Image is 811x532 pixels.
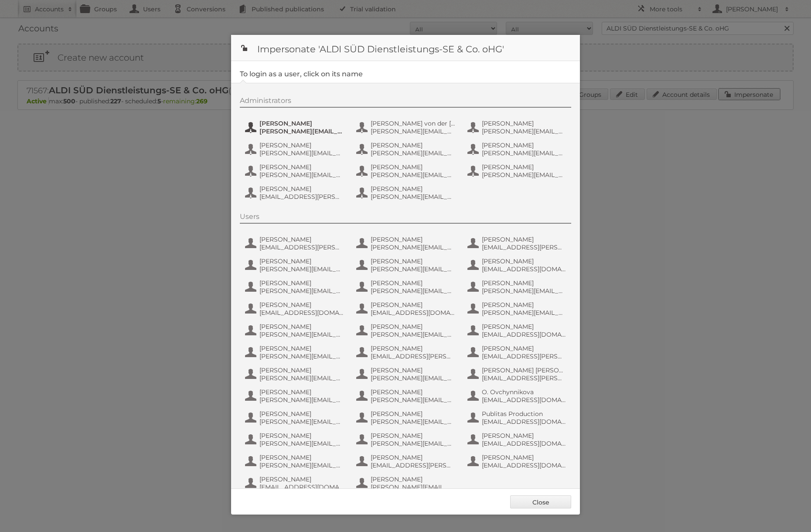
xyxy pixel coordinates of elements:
[371,461,455,469] span: [EMAIL_ADDRESS][PERSON_NAME][DOMAIN_NAME]
[371,396,455,404] span: [PERSON_NAME][EMAIL_ADDRESS][PERSON_NAME][DOMAIN_NAME]
[482,331,566,338] span: [EMAIL_ADDRESS][DOMAIN_NAME]
[244,365,347,383] button: [PERSON_NAME] [PERSON_NAME][EMAIL_ADDRESS][DOMAIN_NAME]
[244,184,347,201] button: [PERSON_NAME] [EMAIL_ADDRESS][PERSON_NAME][DOMAIN_NAME]
[240,70,363,78] legend: To login as a user, click on its name
[355,365,458,383] button: [PERSON_NAME] [PERSON_NAME][EMAIL_ADDRESS][PERSON_NAME][DOMAIN_NAME]
[259,432,344,440] span: [PERSON_NAME]
[259,352,344,360] span: [PERSON_NAME][EMAIL_ADDRESS][PERSON_NAME][DOMAIN_NAME]
[244,387,347,405] button: [PERSON_NAME] [PERSON_NAME][EMAIL_ADDRESS][PERSON_NAME][DOMAIN_NAME]
[259,396,344,404] span: [PERSON_NAME][EMAIL_ADDRESS][PERSON_NAME][DOMAIN_NAME]
[355,278,458,296] button: [PERSON_NAME] [PERSON_NAME][EMAIL_ADDRESS][PERSON_NAME][DOMAIN_NAME]
[259,171,344,179] span: [PERSON_NAME][EMAIL_ADDRESS][DOMAIN_NAME]
[371,331,455,338] span: [PERSON_NAME][EMAIL_ADDRESS][PERSON_NAME][DOMAIN_NAME]
[467,453,569,470] button: [PERSON_NAME] [EMAIL_ADDRESS][DOMAIN_NAME]
[355,409,458,426] button: [PERSON_NAME] [PERSON_NAME][EMAIL_ADDRESS][DOMAIN_NAME]
[371,432,455,440] span: [PERSON_NAME]
[371,483,455,491] span: [PERSON_NAME][EMAIL_ADDRESS][DOMAIN_NAME]
[259,257,344,265] span: [PERSON_NAME]
[371,475,455,483] span: [PERSON_NAME]
[467,387,569,405] button: O. Ovchynnikova [EMAIL_ADDRESS][DOMAIN_NAME]
[231,35,580,61] h1: Impersonate 'ALDI SÜD Dienstleistungs-SE & Co. oHG'
[467,119,569,136] button: [PERSON_NAME] [PERSON_NAME][EMAIL_ADDRESS][PERSON_NAME][DOMAIN_NAME]
[371,388,455,396] span: [PERSON_NAME]
[482,265,566,273] span: [EMAIL_ADDRESS][DOMAIN_NAME]
[482,309,566,317] span: [PERSON_NAME][EMAIL_ADDRESS][DOMAIN_NAME]
[371,185,455,193] span: [PERSON_NAME]
[259,366,344,374] span: [PERSON_NAME]
[259,410,344,418] span: [PERSON_NAME]
[482,344,566,352] span: [PERSON_NAME]
[355,235,458,252] button: [PERSON_NAME] [PERSON_NAME][EMAIL_ADDRESS][PERSON_NAME][DOMAIN_NAME]
[467,409,569,426] button: Publitas Production [EMAIL_ADDRESS][DOMAIN_NAME]
[467,278,569,296] button: [PERSON_NAME] [PERSON_NAME][EMAIL_ADDRESS][PERSON_NAME][DOMAIN_NAME]
[482,323,566,331] span: [PERSON_NAME]
[244,431,347,448] button: [PERSON_NAME] [PERSON_NAME][EMAIL_ADDRESS][PERSON_NAME][DOMAIN_NAME]
[244,140,347,158] button: [PERSON_NAME] [PERSON_NAME][EMAIL_ADDRESS][PERSON_NAME][DOMAIN_NAME]
[371,374,455,382] span: [PERSON_NAME][EMAIL_ADDRESS][PERSON_NAME][DOMAIN_NAME]
[259,163,344,171] span: [PERSON_NAME]
[482,396,566,404] span: [EMAIL_ADDRESS][DOMAIN_NAME]
[355,453,458,470] button: [PERSON_NAME] [EMAIL_ADDRESS][PERSON_NAME][DOMAIN_NAME]
[482,163,566,171] span: [PERSON_NAME]
[259,418,344,426] span: [PERSON_NAME][EMAIL_ADDRESS][DOMAIN_NAME]
[371,309,455,317] span: [EMAIL_ADDRESS][DOMAIN_NAME]
[482,352,566,360] span: [EMAIL_ADDRESS][PERSON_NAME][DOMAIN_NAME]
[371,265,455,273] span: [PERSON_NAME][EMAIL_ADDRESS][PERSON_NAME][DOMAIN_NAME]
[259,141,344,149] span: [PERSON_NAME]
[371,352,455,360] span: [EMAIL_ADDRESS][PERSON_NAME][DOMAIN_NAME]
[467,140,569,158] button: [PERSON_NAME] [PERSON_NAME][EMAIL_ADDRESS][DOMAIN_NAME]
[482,432,566,440] span: [PERSON_NAME]
[355,474,458,492] button: [PERSON_NAME] [PERSON_NAME][EMAIL_ADDRESS][DOMAIN_NAME]
[259,374,344,382] span: [PERSON_NAME][EMAIL_ADDRESS][DOMAIN_NAME]
[482,171,566,179] span: [PERSON_NAME][EMAIL_ADDRESS][PERSON_NAME][DOMAIN_NAME]
[371,440,455,447] span: [PERSON_NAME][EMAIL_ADDRESS][DOMAIN_NAME]
[482,461,566,469] span: [EMAIL_ADDRESS][DOMAIN_NAME]
[244,322,347,339] button: [PERSON_NAME] [PERSON_NAME][EMAIL_ADDRESS][DOMAIN_NAME]
[355,184,458,201] button: [PERSON_NAME] [PERSON_NAME][EMAIL_ADDRESS][PERSON_NAME][DOMAIN_NAME]
[259,461,344,469] span: [PERSON_NAME][EMAIL_ADDRESS][DOMAIN_NAME]
[259,193,344,201] span: [EMAIL_ADDRESS][PERSON_NAME][DOMAIN_NAME]
[482,141,566,149] span: [PERSON_NAME]
[467,322,569,339] button: [PERSON_NAME] [EMAIL_ADDRESS][DOMAIN_NAME]
[259,185,344,193] span: [PERSON_NAME]
[467,344,569,361] button: [PERSON_NAME] [EMAIL_ADDRESS][PERSON_NAME][DOMAIN_NAME]
[259,119,344,127] span: [PERSON_NAME]
[371,119,455,127] span: [PERSON_NAME] von der [PERSON_NAME]
[371,127,455,135] span: [PERSON_NAME][EMAIL_ADDRESS][DOMAIN_NAME]
[482,301,566,309] span: [PERSON_NAME]
[244,474,347,492] button: [PERSON_NAME] [EMAIL_ADDRESS][DOMAIN_NAME]
[371,323,455,331] span: [PERSON_NAME]
[244,256,347,274] button: [PERSON_NAME] [PERSON_NAME][EMAIL_ADDRESS][PERSON_NAME][DOMAIN_NAME]
[240,212,571,224] div: Users
[482,454,566,461] span: [PERSON_NAME]
[259,287,344,295] span: [PERSON_NAME][EMAIL_ADDRESS][PERSON_NAME][DOMAIN_NAME]
[259,235,344,243] span: [PERSON_NAME]
[371,235,455,243] span: [PERSON_NAME]
[482,287,566,295] span: [PERSON_NAME][EMAIL_ADDRESS][PERSON_NAME][DOMAIN_NAME]
[355,119,458,136] button: [PERSON_NAME] von der [PERSON_NAME] [PERSON_NAME][EMAIL_ADDRESS][DOMAIN_NAME]
[482,388,566,396] span: O. Ovchynnikova
[482,149,566,157] span: [PERSON_NAME][EMAIL_ADDRESS][DOMAIN_NAME]
[244,278,347,296] button: [PERSON_NAME] [PERSON_NAME][EMAIL_ADDRESS][PERSON_NAME][DOMAIN_NAME]
[482,235,566,243] span: [PERSON_NAME]
[482,257,566,265] span: [PERSON_NAME]
[371,301,455,309] span: [PERSON_NAME]
[244,162,347,180] button: [PERSON_NAME] [PERSON_NAME][EMAIL_ADDRESS][DOMAIN_NAME]
[371,418,455,426] span: [PERSON_NAME][EMAIL_ADDRESS][DOMAIN_NAME]
[371,141,455,149] span: [PERSON_NAME]
[259,454,344,461] span: [PERSON_NAME]
[371,366,455,374] span: [PERSON_NAME]
[355,387,458,405] button: [PERSON_NAME] [PERSON_NAME][EMAIL_ADDRESS][PERSON_NAME][DOMAIN_NAME]
[467,431,569,448] button: [PERSON_NAME] [EMAIL_ADDRESS][DOMAIN_NAME]
[259,344,344,352] span: [PERSON_NAME]
[371,287,455,295] span: [PERSON_NAME][EMAIL_ADDRESS][PERSON_NAME][DOMAIN_NAME]
[259,309,344,317] span: [EMAIL_ADDRESS][DOMAIN_NAME]
[259,388,344,396] span: [PERSON_NAME]
[259,279,344,287] span: [PERSON_NAME]
[482,440,566,447] span: [EMAIL_ADDRESS][DOMAIN_NAME]
[371,344,455,352] span: [PERSON_NAME]
[482,418,566,426] span: [EMAIL_ADDRESS][DOMAIN_NAME]
[355,256,458,274] button: [PERSON_NAME] [PERSON_NAME][EMAIL_ADDRESS][PERSON_NAME][DOMAIN_NAME]
[259,483,344,491] span: [EMAIL_ADDRESS][DOMAIN_NAME]
[259,265,344,273] span: [PERSON_NAME][EMAIL_ADDRESS][PERSON_NAME][DOMAIN_NAME]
